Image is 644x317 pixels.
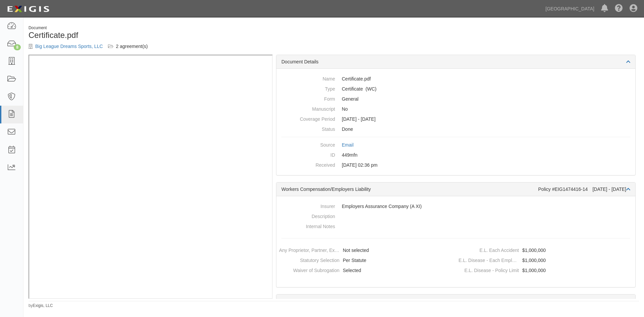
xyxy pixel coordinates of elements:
dt: Received [281,160,335,168]
dt: Description [281,211,335,220]
dd: Employers Assurance Company (A XI) [281,201,630,211]
dt: Internal Notes [281,221,335,230]
dt: Coverage Period [281,114,335,122]
dt: Name [281,74,335,82]
dd: Certificate.pdf [281,74,630,84]
dt: E.L. Each Accident [459,245,519,254]
dt: Any Proprietor, Partner, Executive Officer, or Member Excluded [279,245,339,254]
dd: Per Statute [279,255,453,265]
div: 8 [14,44,21,50]
dd: Done [281,124,630,134]
dt: ID [281,150,335,158]
dt: Status [281,124,335,133]
dt: E.L. Disease - Each Employee [459,255,519,264]
dt: Manuscript [281,104,335,112]
div: Sports Park Lease (A99-72) Consulting Agreement (A99-74) [103,43,148,50]
h1: Certificate.pdf [29,31,329,40]
a: Email [342,142,354,148]
dd: 449mfn [281,150,630,160]
i: Help Center - Complianz [615,5,623,13]
a: Big League Dreams Sports, LLC [35,44,103,49]
dt: Waiver of Subrogation [279,265,339,274]
div: Certificate Information [276,295,635,308]
dd: [DATE] 02:36 pm [281,160,630,170]
dd: Not selected [279,245,453,255]
small: by [29,303,53,309]
dd: Workers Compensation/Employers Liability [281,84,630,94]
div: Policy #EIG1474416-14 [DATE] - [DATE] [538,186,630,193]
dd: $1,000,000 [459,265,633,275]
dd: Selected [279,265,453,275]
dd: [DATE] - [DATE] [281,114,630,124]
dt: Insurer [281,201,335,210]
dd: $1,000,000 [459,255,633,265]
dt: Statutory Selection [279,255,339,264]
img: logo-5460c22ac91f19d4615b14bd174203de0afe785f0fc80cf4dbbc73dc1793850b.png [5,3,51,15]
dd: General [281,94,630,104]
dd: $1,000,000 [459,245,633,255]
a: [GEOGRAPHIC_DATA] [542,2,598,15]
dt: E.L. Disease - Policy Limit [459,265,519,274]
div: Document [29,25,329,31]
dt: Source [281,140,335,148]
div: Workers Compensation/Employers Liability [281,186,538,193]
dt: Form [281,94,335,102]
a: Exigis, LLC [33,303,53,308]
dt: Type [281,84,335,92]
div: Document Details [276,55,635,69]
dd: No [281,104,630,114]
